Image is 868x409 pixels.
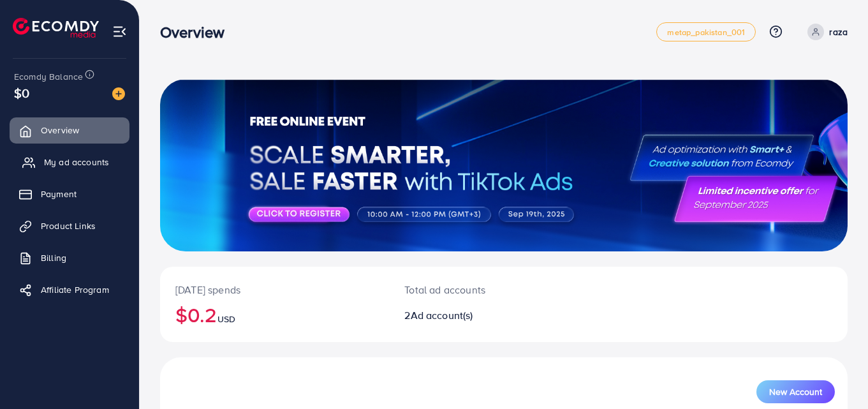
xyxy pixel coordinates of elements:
span: Overview [41,124,79,137]
span: Product Links [41,219,96,232]
span: My ad accounts [44,156,109,168]
a: Billing [10,245,129,271]
a: Product Links [10,213,129,239]
span: Ad account(s) [411,308,473,322]
a: raza [802,24,848,40]
p: [DATE] spends [175,282,374,297]
p: Total ad accounts [404,282,546,297]
img: menu [112,24,127,39]
iframe: Chat [814,352,858,399]
h2: 2 [404,309,546,322]
span: Ecomdy Balance [14,70,83,83]
a: Overview [10,117,129,143]
a: Payment [10,181,129,207]
span: Billing [41,251,66,264]
span: USD [217,313,235,325]
a: Affiliate Program [10,277,129,302]
h2: $0.2 [175,302,374,327]
img: logo [13,18,99,38]
span: New Account [769,387,822,396]
h3: Overview [160,23,235,41]
a: My ad accounts [10,149,129,175]
img: image [112,87,125,100]
span: $0 [14,84,29,102]
span: metap_pakistan_001 [667,28,745,36]
span: Payment [41,188,77,200]
button: New Account [756,380,835,403]
span: Affiliate Program [41,283,109,296]
p: raza [829,24,848,40]
a: metap_pakistan_001 [656,22,756,41]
